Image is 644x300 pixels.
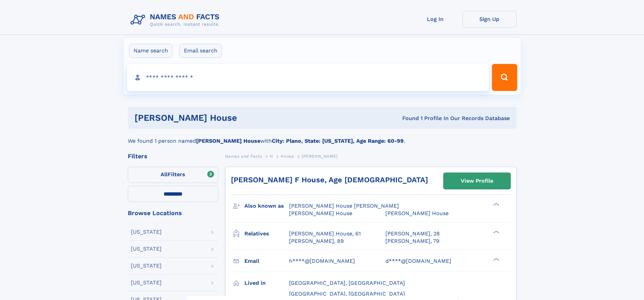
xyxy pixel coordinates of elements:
div: Found 1 Profile In Our Records Database [319,115,510,122]
label: Email search [180,44,222,58]
a: [PERSON_NAME], 79 [385,237,439,245]
h3: Also known as [244,200,289,212]
a: [PERSON_NAME] House, 61 [289,230,361,237]
span: H [270,154,273,159]
span: [GEOGRAPHIC_DATA], [GEOGRAPHIC_DATA] [289,291,405,297]
span: House [281,154,294,159]
span: [PERSON_NAME] House [PERSON_NAME] [289,203,399,209]
label: Filters [128,167,218,183]
a: Log In [408,11,462,27]
img: Logo Names and Facts [128,11,225,29]
div: Filters [128,153,218,159]
a: View Profile [444,173,510,189]
div: View Profile [461,173,493,189]
div: [US_STATE] [131,280,162,285]
div: [US_STATE] [131,246,162,252]
span: [PERSON_NAME] [302,154,338,159]
h3: Relatives [244,228,289,239]
div: ❯ [492,202,500,207]
a: Sign Up [462,11,517,27]
b: [PERSON_NAME] House [196,138,260,144]
span: [GEOGRAPHIC_DATA], [GEOGRAPHIC_DATA] [289,280,405,286]
div: Browse Locations [128,210,218,216]
div: [US_STATE] [131,263,162,269]
a: Names and Facts [225,152,262,160]
a: [PERSON_NAME], 89 [289,237,344,245]
h3: Lived in [244,277,289,289]
div: ❯ [492,257,500,261]
h1: [PERSON_NAME] House [135,114,320,122]
div: ❯ [492,230,500,234]
button: Search Button [492,64,517,91]
input: search input [127,64,489,91]
a: House [281,152,294,160]
label: Name search [129,44,172,58]
a: [PERSON_NAME] F House, Age [DEMOGRAPHIC_DATA] [231,176,428,184]
span: [PERSON_NAME] House [385,210,449,216]
a: [PERSON_NAME], 28 [385,230,440,237]
div: We found 1 person named with . [128,129,517,145]
a: H [270,152,273,160]
span: [PERSON_NAME] House [289,210,352,216]
h3: Email [244,255,289,267]
div: [US_STATE] [131,229,162,235]
span: All [161,171,168,178]
b: City: Plano, State: [US_STATE], Age Range: 60-99 [272,138,404,144]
